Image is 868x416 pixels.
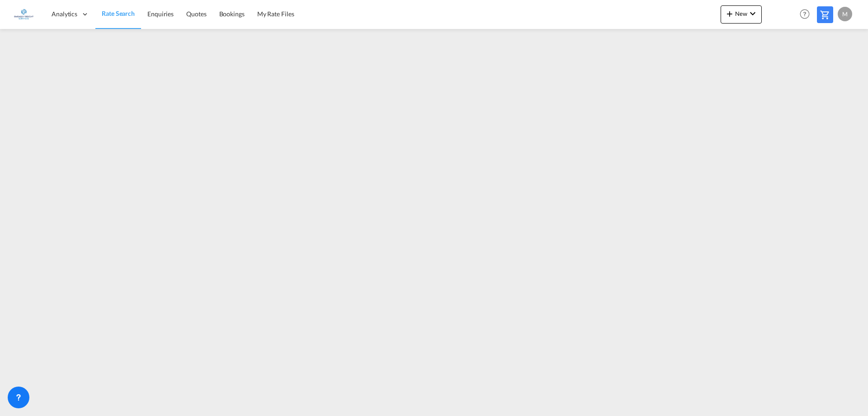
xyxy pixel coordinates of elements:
button: icon-plus 400-fgNewicon-chevron-down [721,5,762,24]
span: Enquiries [147,10,174,18]
md-icon: icon-chevron-down [747,8,758,19]
span: Quotes [186,10,206,18]
md-icon: icon-plus 400-fg [724,8,735,19]
span: Rate Search [102,10,135,17]
img: 6a2c35f0b7c411ef99d84d375d6e7407.jpg [14,4,34,24]
div: M [838,7,852,21]
span: Bookings [219,10,245,18]
div: Help [797,6,817,23]
span: Help [797,6,812,22]
span: New [724,10,758,17]
span: My Rate Files [257,10,294,18]
span: Analytics [52,10,77,19]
